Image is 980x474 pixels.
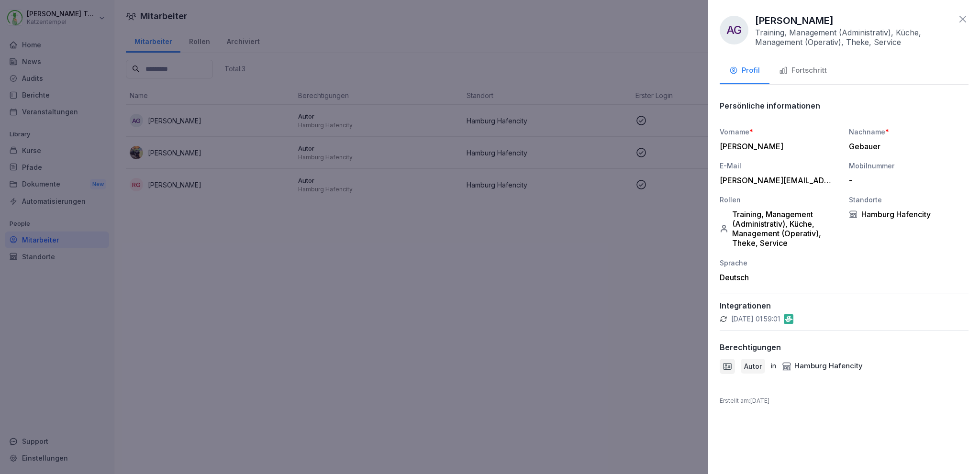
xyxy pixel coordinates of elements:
div: Mobilnummer [849,161,969,171]
div: Standorte [849,195,969,205]
img: gastromatic.png [784,314,793,324]
button: Fortschritt [769,58,836,84]
div: Vorname [720,127,839,137]
div: Profil [729,65,760,76]
p: in [771,361,776,372]
button: Profil [720,58,769,84]
p: Berechtigungen [720,342,781,352]
div: - [849,176,964,185]
div: Hamburg Hafencity [849,209,969,219]
div: E-Mail [720,161,839,171]
p: [DATE] 01:59:01 [731,314,780,324]
div: Nachname [849,127,969,137]
div: Rollen [720,195,839,205]
p: Training, Management (Administrativ), Küche, Management (Operativ), Theke, Service [755,28,952,47]
div: AG [720,16,748,44]
div: [PERSON_NAME][EMAIL_ADDRESS][DOMAIN_NAME] [720,176,835,185]
p: Erstellt am : [DATE] [720,397,969,405]
div: Fortschritt [779,65,827,76]
p: Integrationen [720,301,969,310]
p: Persönliche informationen [720,101,820,110]
div: Training, Management (Administrativ), Küche, Management (Operativ), Theke, Service [720,209,839,248]
div: Hamburg Hafencity [782,361,863,372]
p: Autor [744,361,762,371]
div: [PERSON_NAME] [720,142,835,151]
p: [PERSON_NAME] [755,13,834,28]
div: Sprache [720,258,839,268]
div: Deutsch [720,273,839,282]
div: Gebauer [849,142,964,151]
